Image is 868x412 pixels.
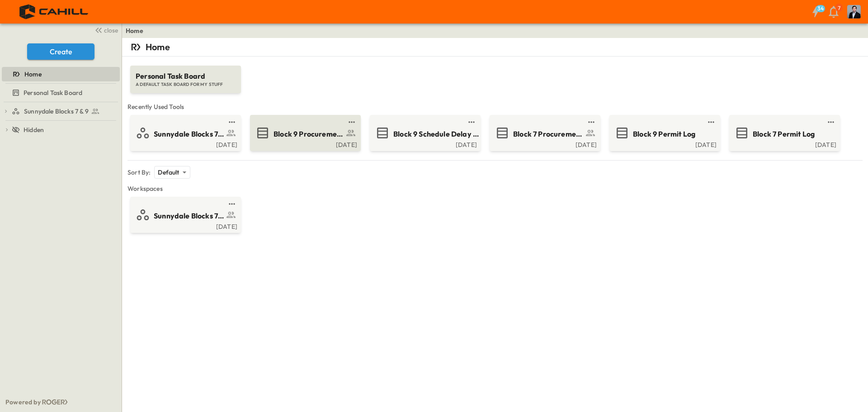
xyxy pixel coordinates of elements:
[132,126,237,140] a: Sunnydale Blocks 7 & 9
[393,129,481,139] span: Block 9 Schedule Delay Log
[146,41,170,53] p: Home
[346,117,357,128] button: test
[127,168,151,177] p: Sort By:
[154,129,224,139] span: Sunnydale Blocks 7 & 9
[466,117,477,128] button: test
[132,222,237,229] a: [DATE]
[513,129,583,139] span: Block 7 Procurement Log
[372,140,477,147] a: [DATE]
[129,57,242,93] a: Personal Task BoardA DEFAULT TASK BOARD FOR MY STUFF
[11,2,98,21] img: 4f72bfc4efa7236828875bac24094a5ddb05241e32d018417354e964050affa1.png
[24,107,89,116] span: Sunnydale Blocks 7 & 9
[226,199,237,209] button: test
[91,24,120,36] button: close
[226,117,237,128] button: test
[491,126,597,140] a: Block 7 Procurement Log
[372,126,477,140] a: Block 9 Schedule Delay Log
[127,102,863,111] span: Recently Used Tools
[611,140,717,147] a: [DATE]
[817,5,824,12] h6: 34
[2,104,120,118] div: Sunnydale Blocks 7 & 9test
[252,140,357,147] a: [DATE]
[826,117,836,128] button: test
[24,125,44,134] span: Hidden
[731,126,836,140] a: Block 7 Permit Log
[136,71,236,81] span: Personal Task Board
[27,43,94,60] button: Create
[611,126,717,140] a: Block 9 Permit Log
[2,86,118,99] a: Personal Task Board
[252,126,357,140] a: Block 9 Procurement Log
[126,26,143,35] a: Home
[24,70,42,79] span: Home
[136,81,236,88] span: A DEFAULT TASK BOARD FOR MY STUFF
[586,117,597,128] button: test
[491,140,597,147] a: [DATE]
[158,168,179,177] p: Default
[731,140,836,147] a: [DATE]
[12,105,118,118] a: Sunnydale Blocks 7 & 9
[633,129,695,139] span: Block 9 Permit Log
[274,129,344,139] span: Block 9 Procurement Log
[154,166,190,179] div: Default
[127,184,863,193] span: Workspaces
[753,129,815,139] span: Block 7 Permit Log
[807,4,825,20] button: 34
[132,140,237,147] a: [DATE]
[847,5,861,19] img: Profile Picture
[706,117,717,128] button: test
[2,68,118,81] a: Home
[126,26,149,35] nav: breadcrumbs
[104,26,118,35] span: close
[838,5,840,12] p: 7
[154,211,224,221] span: Sunnydale Blocks 7 & 9
[2,85,120,100] div: Personal Task Boardtest
[24,88,82,97] span: Personal Task Board
[132,208,237,222] a: Sunnydale Blocks 7 & 9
